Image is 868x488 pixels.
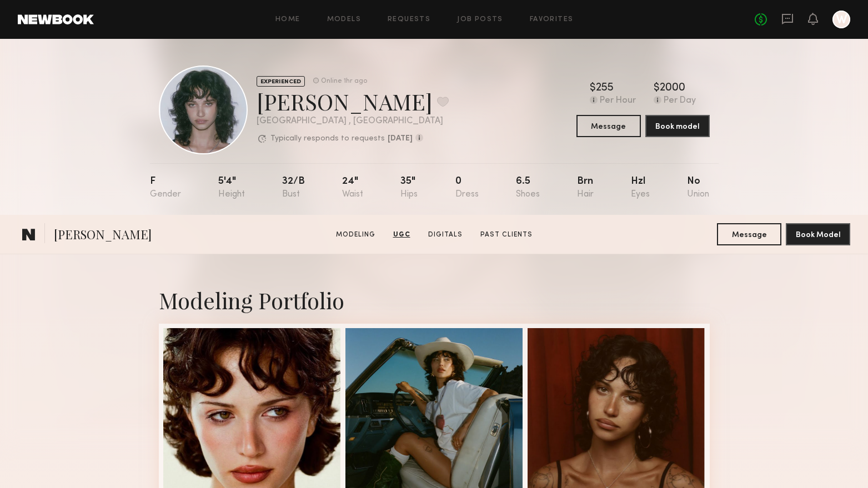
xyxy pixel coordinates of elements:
[257,76,305,87] div: EXPERIENCED
[282,177,305,199] div: 32/b
[576,115,641,137] button: Message
[388,16,430,23] a: Requests
[150,177,181,199] div: F
[717,223,781,245] button: Message
[530,16,574,23] a: Favorites
[596,83,614,94] div: 255
[664,96,696,106] div: Per Day
[687,177,709,199] div: No
[424,230,467,240] a: Digitals
[455,177,479,199] div: 0
[270,135,385,143] p: Typically responds to requests
[321,78,367,85] div: Online 1hr ago
[257,87,449,116] div: [PERSON_NAME]
[786,223,850,245] button: Book Model
[159,285,710,315] div: Modeling Portfolio
[590,83,596,94] div: $
[457,16,503,23] a: Job Posts
[257,117,449,126] div: [GEOGRAPHIC_DATA] , [GEOGRAPHIC_DATA]
[476,230,537,240] a: Past Clients
[342,177,363,199] div: 24"
[327,16,361,23] a: Models
[631,177,650,199] div: Hzl
[786,229,850,239] a: Book Model
[645,115,710,137] button: Book model
[218,177,245,199] div: 5'4"
[516,177,540,199] div: 6.5
[54,226,152,245] span: [PERSON_NAME]
[654,83,660,94] div: $
[388,135,413,143] b: [DATE]
[660,83,685,94] div: 2000
[832,11,850,28] a: W
[275,16,300,23] a: Home
[389,230,415,240] a: UGC
[600,96,636,106] div: Per Hour
[400,177,418,199] div: 35"
[577,177,594,199] div: Brn
[332,230,380,240] a: Modeling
